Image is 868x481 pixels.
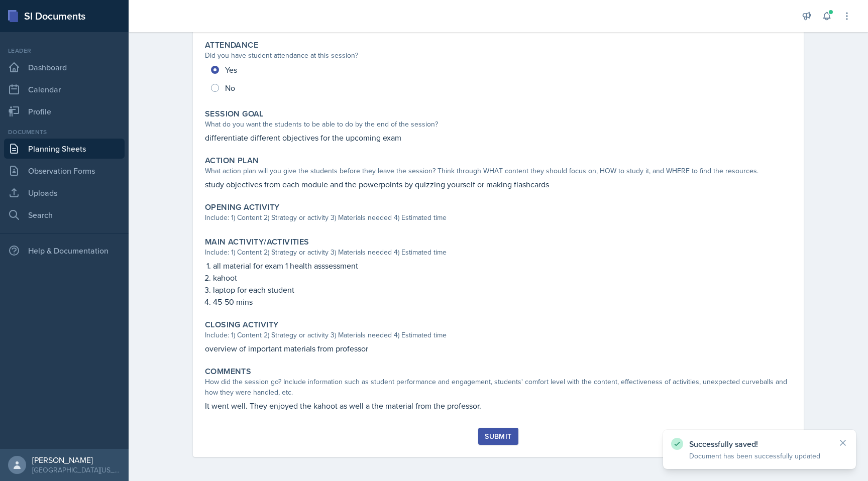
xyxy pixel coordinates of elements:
[205,109,264,119] label: Session Goal
[32,455,121,465] div: [PERSON_NAME]
[4,240,125,261] div: Help & Documentation
[4,205,125,225] a: Search
[213,296,792,308] p: 45-50 mins
[205,132,792,144] p: differentiate different objectives for the upcoming exam
[205,367,251,377] label: Comments
[4,139,125,159] a: Planning Sheets
[205,320,278,330] label: Closing Activity
[205,400,792,412] p: It went well. They enjoyed the kahoot as well a the material from the professor.
[205,40,258,50] label: Attendance
[689,439,830,449] p: Successfully saved!
[205,330,792,340] div: Include: 1) Content 2) Strategy or activity 3) Materials needed 4) Estimated time
[478,428,518,445] button: Submit
[4,79,125,99] a: Calendar
[205,377,792,398] div: How did the session go? Include information such as student performance and engagement, students'...
[689,451,830,461] p: Document has been successfully updated
[205,166,792,176] div: What action plan will you give the students before they leave the session? Think through WHAT con...
[485,432,511,440] div: Submit
[205,178,792,190] p: study objectives from each module and the powerpoints by quizzing yourself or making flashcards
[205,237,309,247] label: Main Activity/Activities
[205,342,792,354] p: overview of important materials from professor
[32,465,121,475] div: [GEOGRAPHIC_DATA][US_STATE] in [GEOGRAPHIC_DATA]
[213,260,792,272] p: all material for exam 1 health asssessment
[205,202,279,212] label: Opening Activity
[213,284,792,296] p: laptop for each student
[213,272,792,284] p: kahoot
[205,247,792,258] div: Include: 1) Content 2) Strategy or activity 3) Materials needed 4) Estimated time
[205,156,259,166] label: Action Plan
[205,212,792,223] div: Include: 1) Content 2) Strategy or activity 3) Materials needed 4) Estimated time
[205,119,792,130] div: What do you want the students to be able to do by the end of the session?
[4,161,125,181] a: Observation Forms
[4,183,125,203] a: Uploads
[205,50,792,61] div: Did you have student attendance at this session?
[4,128,125,137] div: Documents
[4,101,125,122] a: Profile
[4,57,125,77] a: Dashboard
[4,46,125,55] div: Leader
